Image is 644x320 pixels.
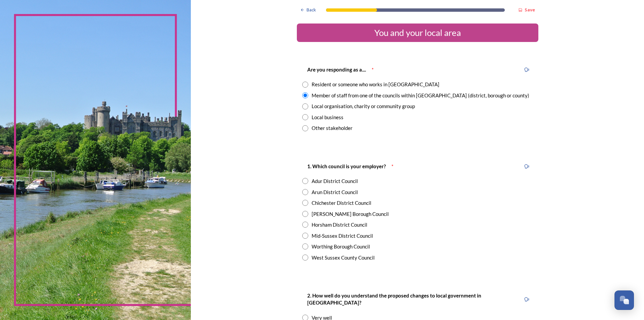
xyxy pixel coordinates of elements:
div: Arun District Council [312,188,358,196]
div: Local business [312,113,343,121]
div: Adur District Council [312,177,358,185]
div: Member of staff from one of the councils within [GEOGRAPHIC_DATA] (district, borough or county) [312,92,529,99]
strong: Save [525,7,535,13]
div: Resident or someone who works in [GEOGRAPHIC_DATA] [312,81,439,88]
div: Other stakeholder [312,124,353,132]
div: Horsham District Council [312,221,367,229]
button: Open Chat [614,290,634,310]
span: Back [307,7,316,13]
strong: 1. Which council is your employer? [307,163,386,169]
div: Mid-Sussex District Council [312,232,373,240]
div: Chichester District Council [312,199,371,207]
div: West Sussex County Council [312,254,375,262]
strong: 2. How well do you understand the proposed changes to local government in [GEOGRAPHIC_DATA]? [307,292,482,306]
div: You and your local area [300,26,536,39]
div: Local organisation, charity or community group [312,102,415,110]
div: Worthing Borough Council [312,243,370,250]
strong: Are you responding as a.... [307,66,366,73]
div: [PERSON_NAME] Borough Council [312,210,389,218]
